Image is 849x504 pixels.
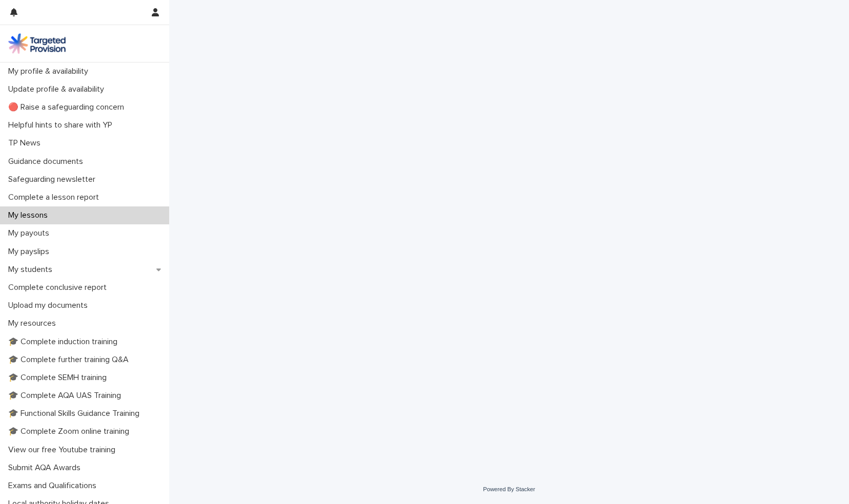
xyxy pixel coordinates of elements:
[4,355,137,365] p: 🎓 Complete further training Q&A
[4,301,96,310] p: Upload my documents
[4,409,148,418] p: 🎓 Functional Skills Guidance Training
[483,486,535,492] a: Powered By Stacker
[4,463,89,473] p: Submit AQA Awards
[4,319,64,328] p: My resources
[4,211,56,220] p: My lessons
[4,157,91,166] p: Guidance documents
[4,67,96,76] p: My profile & availability
[4,283,115,292] p: Complete conclusive report
[4,265,60,275] p: My students
[4,85,112,94] p: Update profile & availability
[4,481,105,491] p: Exams and Qualifications
[8,33,66,54] img: M5nRWzHhSzIhMunXDL62
[4,120,120,130] p: Helpful hints to share with YP
[4,228,57,238] p: My payouts
[4,102,132,112] p: 🔴 Raise a safeguarding concern
[4,373,115,383] p: 🎓 Complete SEMH training
[4,337,126,347] p: 🎓 Complete induction training
[4,391,129,401] p: 🎓 Complete AQA UAS Training
[4,247,57,257] p: My payslips
[4,138,49,148] p: TP News
[4,193,107,202] p: Complete a lesson report
[4,175,104,184] p: Safeguarding newsletter
[4,445,124,455] p: View our free Youtube training
[4,427,137,436] p: 🎓 Complete Zoom online training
